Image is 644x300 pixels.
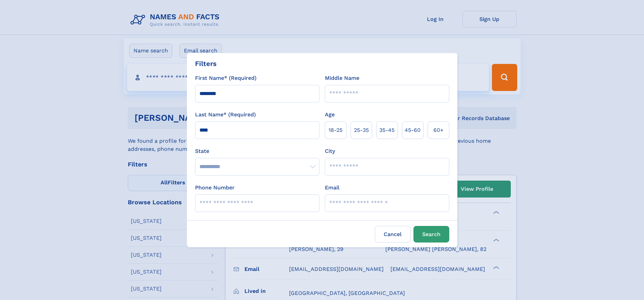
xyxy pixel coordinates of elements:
[325,111,335,119] label: Age
[433,126,444,134] span: 60+
[195,74,257,82] label: First Name* (Required)
[325,147,335,155] label: City
[405,126,421,134] span: 45‑60
[195,184,235,192] label: Phone Number
[195,147,319,155] label: State
[195,111,256,119] label: Last Name* (Required)
[325,184,339,192] label: Email
[329,126,342,134] span: 18‑25
[375,226,411,243] label: Cancel
[354,126,369,134] span: 25‑35
[195,59,217,69] div: Filters
[325,74,359,82] label: Middle Name
[413,226,449,243] button: Search
[379,126,395,134] span: 35‑45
